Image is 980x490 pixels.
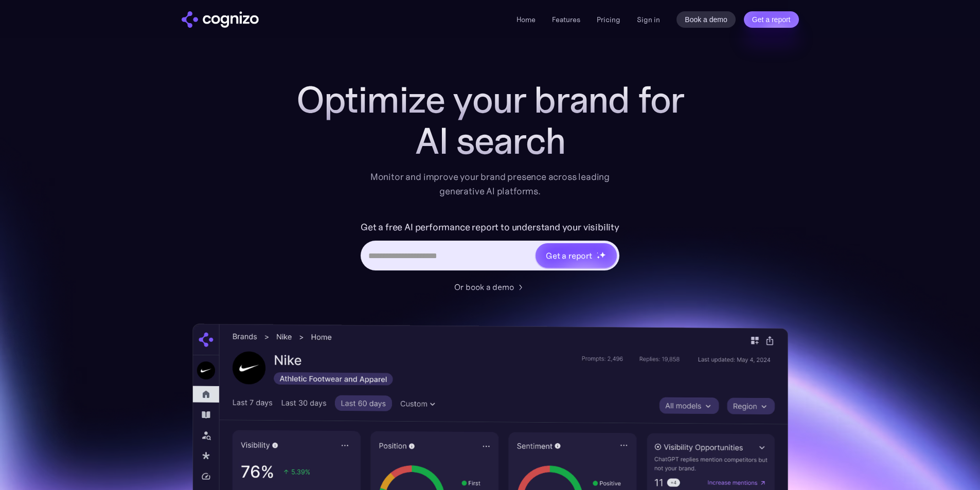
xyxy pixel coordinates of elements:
[454,281,514,293] div: Or book a demo
[361,219,619,235] label: Get a free AI performance report to understand your visibility
[597,252,598,253] img: star
[364,170,617,198] div: Monitor and improve your brand presence across leading generative AI platforms.
[552,15,580,24] a: Features
[361,219,619,276] form: Hero URL Input Form
[637,13,660,26] a: Sign in
[454,281,526,293] a: Or book a demo
[599,251,606,258] img: star
[597,15,620,24] a: Pricing
[516,15,536,24] a: Home
[182,11,259,28] a: home
[284,120,696,161] div: AI search
[284,79,696,120] h1: Optimize your brand for
[534,242,618,269] a: Get a reportstarstarstar
[744,11,799,28] a: Get a report
[676,11,736,28] a: Book a demo
[597,256,600,259] img: star
[182,11,259,28] img: cognizo logo
[546,249,592,262] div: Get a report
